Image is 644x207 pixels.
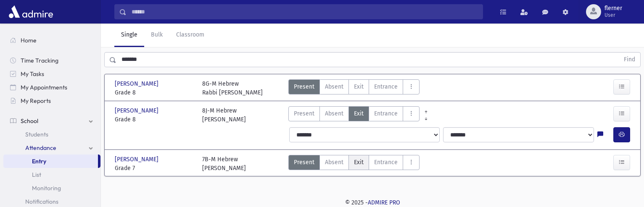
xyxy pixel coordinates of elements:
span: Absent [325,82,343,91]
span: List [32,171,41,178]
a: My Tasks [3,67,100,81]
a: Students [3,128,100,141]
span: [PERSON_NAME] [115,79,160,88]
div: 8G-M Hebrew Rabbi [PERSON_NAME] [202,79,263,97]
span: Grade 8 [115,115,194,124]
span: Monitoring [32,184,61,192]
span: Students [25,131,48,138]
span: Present [294,109,314,118]
a: Attendance [3,141,100,155]
span: Attendance [25,144,56,152]
span: Absent [325,158,343,167]
span: My Tasks [21,70,44,78]
a: Entry [3,155,98,168]
a: Monitoring [3,181,100,195]
span: My Appointments [21,84,67,91]
span: Entry [32,157,46,165]
a: My Reports [3,94,100,107]
a: Home [3,34,100,47]
span: Grade 7 [115,164,194,173]
input: Search [127,4,483,19]
span: My Reports [21,97,51,105]
a: Bulk [144,24,169,47]
button: Find [619,52,640,67]
span: Present [294,158,314,167]
a: Time Tracking [3,54,100,67]
a: My Appointments [3,81,100,94]
span: Exit [354,82,364,91]
span: Time Tracking [21,57,58,64]
div: AttTypes [288,155,420,173]
div: © 2025 - [114,198,631,207]
span: Notifications [25,198,58,205]
a: List [3,168,100,181]
span: Exit [354,109,364,118]
a: Classroom [169,24,211,47]
div: 7B-M Hebrew [PERSON_NAME] [202,155,246,173]
span: Grade 8 [115,88,194,97]
img: AdmirePro [7,3,55,20]
div: 8J-M Hebrew [PERSON_NAME] [202,106,246,124]
div: AttTypes [288,106,420,124]
span: User [604,12,622,18]
span: Entrance [374,82,398,91]
span: Present [294,82,314,91]
span: Absent [325,109,343,118]
a: School [3,114,100,128]
span: [PERSON_NAME] [115,106,160,115]
div: AttTypes [288,79,420,97]
span: [PERSON_NAME] [115,155,160,164]
span: Exit [354,158,364,167]
span: flerner [604,5,622,12]
span: School [21,117,38,125]
span: Home [21,37,37,44]
a: Single [114,24,144,47]
span: Entrance [374,109,398,118]
span: Entrance [374,158,398,167]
